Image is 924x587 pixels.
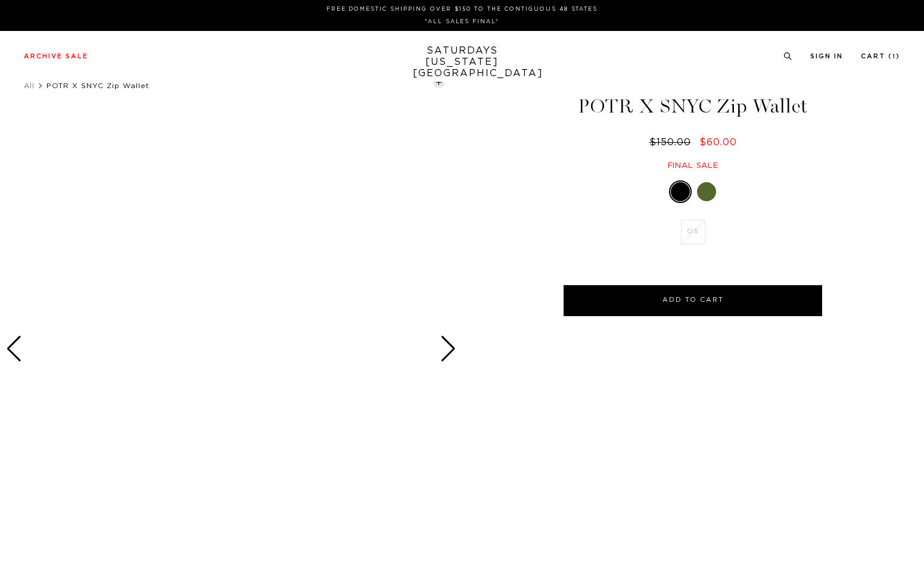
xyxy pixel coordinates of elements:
del: $150.00 [649,138,696,147]
span: POTR X SNYC Zip Wallet [46,82,150,89]
a: Cart (1) [861,53,900,60]
small: 1 [892,54,896,60]
span: $60.00 [699,138,737,147]
h1: POTR X SNYC Zip Wallet [562,96,824,116]
a: Archive Sale [24,53,88,60]
a: SATURDAYS[US_STATE][GEOGRAPHIC_DATA] [413,45,511,79]
a: All [24,82,35,89]
button: Add to Cart [564,285,822,316]
a: Sign In [810,53,843,60]
div: Final sale [562,161,824,171]
p: FREE DOMESTIC SHIPPING OVER $150 TO THE CONTIGUOUS 48 STATES [29,5,895,14]
p: *ALL SALES FINAL* [29,17,895,26]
